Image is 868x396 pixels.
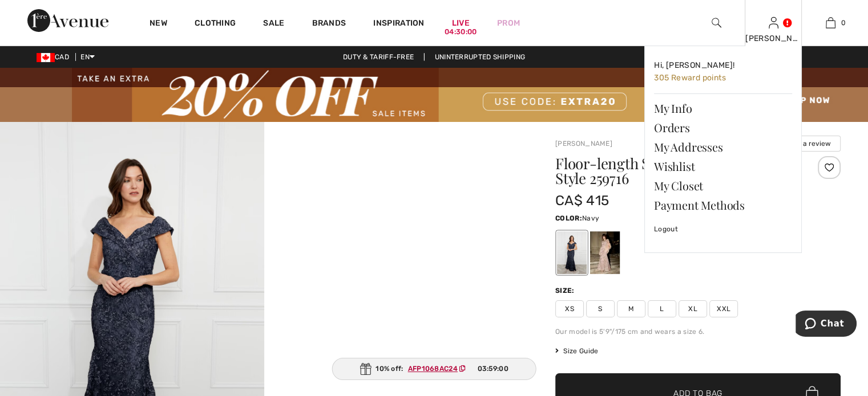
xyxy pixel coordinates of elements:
a: [PERSON_NAME] [555,140,612,148]
a: Wishlist [654,157,792,176]
div: 10% off: [332,358,536,380]
span: EN [80,53,95,61]
h1: Floor-length Sheath Dress Style 259716 [555,156,793,186]
span: Inspiration [373,18,424,30]
span: XS [555,300,584,317]
img: Gift.svg [360,363,371,375]
div: Blush [590,231,620,274]
img: search the website [712,16,721,30]
a: Payment Methods [654,195,792,215]
video: Your browser does not support the video tag. [264,122,528,254]
span: S [586,300,615,317]
div: [PERSON_NAME] [745,32,801,44]
a: My Addresses [654,137,792,157]
a: My Info [654,99,792,118]
span: Hi, [PERSON_NAME]! [654,60,734,70]
span: Size Guide [555,346,598,356]
div: 04:30:00 [445,27,477,38]
a: Logout [654,215,792,243]
a: 0 [802,16,858,30]
a: Sale [263,18,284,30]
img: 1ère Avenue [27,9,108,32]
a: Hi, [PERSON_NAME]! 305 Reward points [654,55,792,89]
span: M [617,300,645,317]
a: Clothing [195,18,236,30]
span: CA$ 415 [555,193,609,209]
a: Sign In [769,17,778,28]
img: Canadian Dollar [37,53,55,62]
img: My Bag [826,16,835,30]
a: New [150,18,167,30]
a: My Closet [654,176,792,195]
button: Write a review [774,136,841,152]
div: Our model is 5'9"/175 cm and wears a size 6. [555,326,841,337]
a: Live04:30:00 [452,17,470,29]
span: 305 Reward points [654,73,726,83]
span: CAD [37,53,74,61]
span: 0 [841,18,846,28]
iframe: Opens a widget where you can chat to one of our agents [796,311,857,339]
span: Navy [582,214,599,222]
span: L [648,300,676,317]
span: XXL [709,300,738,317]
ins: AFP1068AC24 [408,365,458,373]
span: XL [679,300,707,317]
a: Orders [654,118,792,137]
a: Brands [312,18,346,30]
div: Navy [557,231,587,274]
a: Prom [497,17,520,29]
span: Color: [555,214,582,222]
div: Size: [555,285,577,296]
span: 03:59:00 [477,364,508,374]
img: My Info [769,16,778,30]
